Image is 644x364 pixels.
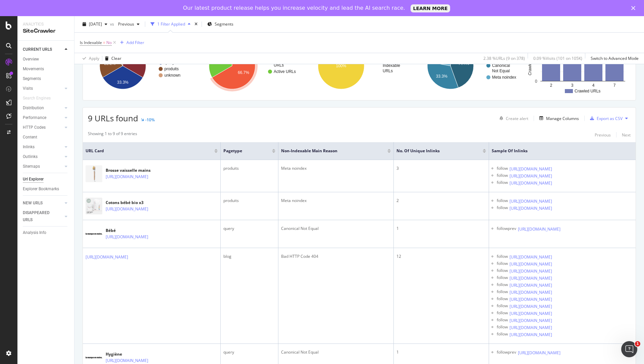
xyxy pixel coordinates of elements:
[183,5,405,11] div: Our latest product release helps you increase velocity and lead the AI search race.
[88,113,138,124] span: 9 URLs found
[497,268,508,275] div: follow
[492,63,510,68] text: Canonical
[223,148,262,154] span: pagetype
[509,310,552,317] a: [URL][DOMAIN_NAME]
[509,275,552,282] a: [URL][DOMAIN_NAME]
[509,324,552,331] a: [URL][DOMAIN_NAME]
[88,131,137,139] div: Showing 1 to 9 of 9 entries
[528,49,532,75] text: Crawled URLs
[106,228,170,234] div: Bébé
[23,134,69,141] a: Content
[23,22,69,27] div: Analytics
[497,165,508,172] div: follow
[23,66,69,73] a: Movements
[102,53,121,64] button: Clear
[509,296,552,303] a: [URL][DOMAIN_NAME]
[497,289,508,296] div: follow
[23,229,46,236] div: Analysis Info
[23,56,69,63] a: Overview
[591,55,639,61] div: Switch to Advanced Mode
[106,167,170,173] div: Brosse vaisselle mains
[631,6,638,10] div: Fermer
[86,353,102,362] img: main image
[396,165,486,171] div: 3
[518,350,560,356] a: [URL][DOMAIN_NAME]
[546,116,579,121] div: Manage Columns
[23,153,38,160] div: Outlinks
[492,75,516,80] text: Meta noindex
[458,61,469,66] text: 44.4%
[497,349,516,356] div: follow prev
[23,186,69,193] a: Explorer Bookmarks
[281,165,391,171] div: Meta noindex
[509,282,552,289] a: [URL][DOMAIN_NAME]
[509,289,552,296] a: [URL][DOMAIN_NAME]
[575,89,600,93] text: Crawled URLs
[281,198,391,204] div: Meta noindex
[588,53,639,64] button: Switch to Advanced Mode
[281,349,391,355] div: Canonical Not Equal
[23,144,35,151] div: Inlinks
[23,124,63,131] a: HTTP Codes
[383,63,400,68] text: Indexable
[383,69,393,73] text: URLs
[396,226,486,232] div: 1
[223,226,276,232] div: query
[509,173,552,179] a: [URL][DOMAIN_NAME]
[497,303,508,310] div: follow
[23,46,52,53] div: CURRENT URLS
[23,163,63,170] a: Sitemaps
[23,176,44,183] div: Url Explorer
[23,163,40,170] div: Sitemaps
[509,205,552,212] a: [URL][DOMAIN_NAME]
[509,261,552,268] a: [URL][DOMAIN_NAME]
[205,19,236,30] button: Segments
[86,254,128,260] a: [URL][DOMAIN_NAME]
[23,75,41,82] div: Segments
[80,19,110,30] button: [DATE]
[497,317,508,324] div: follow
[23,95,57,102] a: Search Engines
[80,53,99,64] button: Apply
[193,21,199,28] div: times
[23,85,63,92] a: Visits
[106,200,170,206] div: Cotons bébé bio x3
[197,37,303,95] svg: A chart.
[111,55,121,61] div: Clear
[396,148,473,154] span: No. of Unique Inlinks
[89,21,102,27] span: 2025 Aug. 26th
[23,46,63,53] a: CURRENT URLS
[215,21,233,27] span: Segments
[23,105,44,112] div: Distribution
[497,296,508,303] div: follow
[497,205,508,212] div: follow
[223,349,276,355] div: query
[506,116,528,121] div: Create alert
[223,198,276,204] div: produits
[86,230,102,238] img: main image
[497,226,516,233] div: follow prev
[274,69,296,74] text: Active URLs
[23,229,69,236] a: Analysis Info
[23,209,63,224] a: DISAPPEARED URLS
[595,132,611,138] div: Previous
[621,341,637,357] iframe: Intercom live chat
[613,83,616,88] text: 7
[223,165,276,171] div: produits
[533,55,582,61] div: 0.09 % Visits ( 101 on 105K )
[509,331,552,338] a: [URL][DOMAIN_NAME]
[23,124,46,131] div: HTTP Codes
[164,73,180,78] text: unknown
[106,357,148,364] a: [URL][DOMAIN_NAME]
[106,234,148,240] a: [URL][DOMAIN_NAME]
[23,200,63,207] a: NEW URLS
[497,179,508,187] div: follow
[80,40,102,45] span: Is Indexable
[597,116,623,121] div: Export as CSV
[592,83,595,88] text: 4
[23,105,63,112] a: Distribution
[483,55,525,61] div: 2.38 % URLs ( 9 on 378 )
[89,55,99,61] div: Apply
[396,198,486,204] div: 2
